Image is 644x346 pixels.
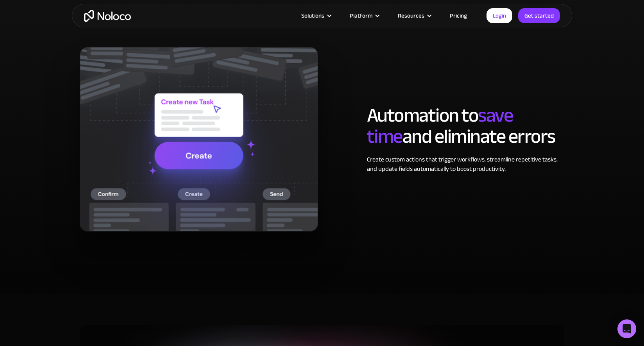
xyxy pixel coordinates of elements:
[301,11,324,21] div: Solutions
[367,97,513,155] span: save time
[340,11,388,21] div: Platform
[84,10,131,22] a: home
[440,11,477,21] a: Pricing
[367,155,564,174] div: Create custom actions that trigger workflows, streamline repetitive tasks, and update fields auto...
[617,319,636,338] div: Open Intercom Messenger
[292,11,340,21] div: Solutions
[350,11,372,21] div: Platform
[487,8,512,23] a: Login
[388,11,440,21] div: Resources
[518,8,560,23] a: Get started
[398,11,424,21] div: Resources
[367,105,564,147] h2: Automation to and eliminate errors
